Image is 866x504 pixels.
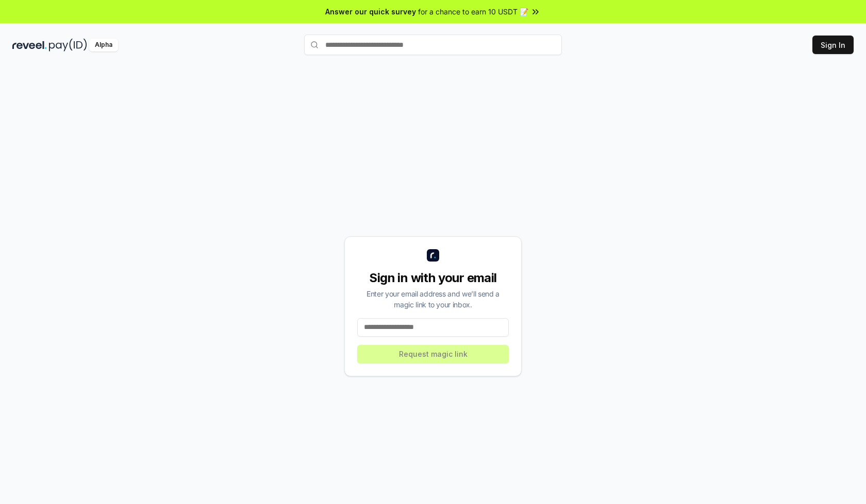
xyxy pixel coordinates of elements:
[12,39,47,51] img: reveel_dark
[418,6,528,17] span: for a chance to earn 10 USDT 📝
[49,39,87,51] img: pay_id
[325,6,416,17] span: Answer our quick survey
[357,288,509,310] div: Enter your email address and we’ll send a magic link to your inbox.
[357,270,509,286] div: Sign in with your email
[89,39,118,51] div: Alpha
[427,249,439,262] img: logo_small
[812,36,854,54] button: Sign In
